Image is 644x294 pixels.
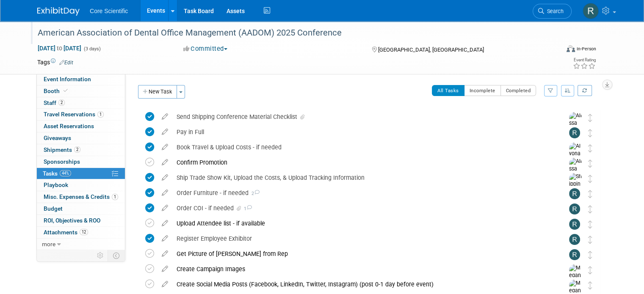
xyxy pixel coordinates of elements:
a: edit [158,265,172,273]
a: Shipments2 [37,144,125,156]
span: Misc. Expenses & Credits [44,193,118,200]
div: Book Travel & Upload Costs - if needed [172,140,552,154]
img: Alyona Yurchenko [569,143,582,180]
i: Move task [588,159,592,168]
span: 1 [243,206,252,212]
span: [GEOGRAPHIC_DATA], [GEOGRAPHIC_DATA] [378,47,484,53]
img: Alissa Schlosser [569,112,582,142]
a: Booth [37,85,125,97]
span: Playbook [44,181,68,188]
span: 12 [80,229,88,235]
span: Staff [44,99,65,106]
a: edit [158,128,172,136]
button: New Task [138,85,177,99]
span: [DATE] [DATE] [37,44,82,52]
span: Shipments [44,146,80,153]
a: more [37,239,125,250]
span: Search [544,8,564,14]
span: Event Information [44,76,91,82]
div: American Association of Dental Office Management (AADOM) 2025 Conference [35,25,549,41]
span: to [55,45,64,52]
span: ROI, Objectives & ROO [44,217,100,224]
span: Core Scientific [90,8,128,14]
a: Attachments12 [37,227,125,238]
i: Move task [588,129,592,137]
i: Move task [588,175,592,183]
i: Move task [588,114,592,122]
span: 2 [249,191,260,196]
a: Staff2 [37,97,125,109]
i: Move task [588,266,592,274]
a: edit [158,250,172,258]
span: (3 days) [83,46,101,52]
span: more [42,241,55,247]
img: ExhibitDay [37,7,80,16]
a: edit [158,235,172,242]
td: Toggle Event Tabs [108,250,125,261]
i: Move task [588,220,592,228]
div: Confirm Promotion [172,155,552,170]
img: Format-Inperson.png [567,45,575,52]
i: Move task [588,190,592,198]
a: ROI, Objectives & ROO [37,215,125,226]
a: Edit [59,60,73,66]
a: Event Information [37,74,125,85]
i: Move task [588,251,592,259]
a: Tasks44% [37,168,125,179]
span: Travel Reservations [44,111,104,118]
img: Shipping Team [569,173,582,210]
div: Register Employee Exhibitor [172,231,552,246]
div: Create Social Media Posts (Facebook, LinkedIn, Twitter, Instagram) (post 0-1 day before event) [172,277,552,291]
span: Giveaways [44,135,71,141]
a: edit [158,280,172,288]
img: Rachel Wolff [569,127,580,138]
a: Refresh [578,85,592,96]
span: Booth [44,88,69,94]
a: Giveaways [37,132,125,144]
img: Rachel Wolff [569,234,580,245]
button: Completed [500,85,536,96]
img: Alissa Schlosser [569,158,582,188]
span: 2 [74,146,80,153]
i: Move task [588,205,592,213]
span: Budget [44,205,63,212]
img: Rachel Wolff [583,3,599,19]
a: Search [533,4,572,19]
a: Budget [37,203,125,214]
td: Personalize Event Tab Strip [93,250,108,261]
span: Attachments [44,229,88,236]
span: Tasks [43,170,71,177]
div: Get Picture of [PERSON_NAME] from Rep [172,247,552,261]
a: Asset Reservations [37,121,125,132]
div: Pay in Full [172,125,552,139]
a: Playbook [37,179,125,191]
a: edit [158,220,172,227]
span: 1 [97,111,104,118]
span: 1 [112,194,118,200]
span: 2 [58,99,65,106]
i: Move task [588,236,592,244]
div: Event Format [514,44,596,57]
div: Upload Attendee list - if available [172,216,552,231]
img: Rachel Wolff [569,203,580,214]
span: 44% [60,170,71,176]
a: edit [158,189,172,197]
a: Misc. Expenses & Credits1 [37,191,125,203]
a: edit [158,113,172,121]
div: Order COI - if needed [172,201,552,215]
div: Send Shipping Conference Material Checklist [172,110,552,124]
img: Rachel Wolff [569,188,580,199]
span: Sponsorships [44,158,80,165]
a: Sponsorships [37,156,125,168]
a: edit [158,174,172,181]
div: Event Rating [573,58,596,62]
button: Committed [180,44,231,53]
i: Move task [588,281,592,289]
a: edit [158,159,172,166]
div: In-Person [576,46,596,52]
img: Rachel Wolff [569,219,580,230]
button: Incomplete [464,85,501,96]
a: Travel Reservations1 [37,109,125,120]
img: Rachel Wolff [569,249,580,260]
a: edit [158,204,172,212]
